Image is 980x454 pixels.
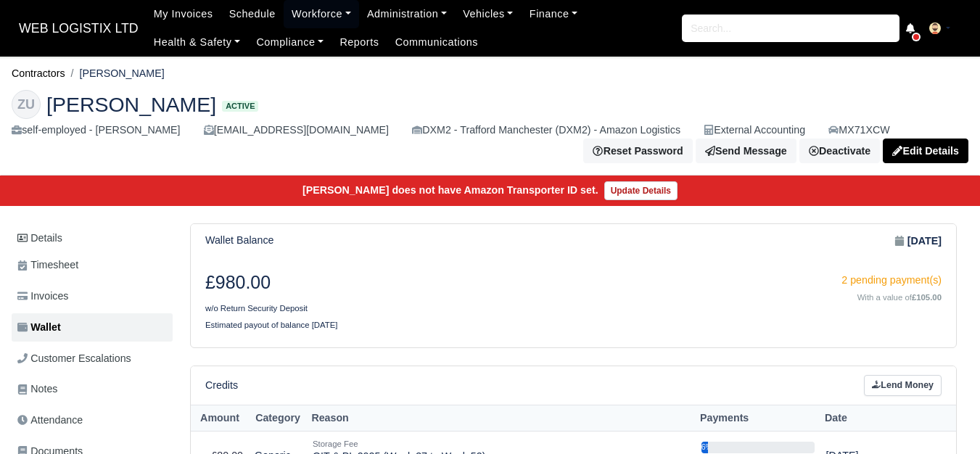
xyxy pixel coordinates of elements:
h6: Wallet Balance [205,234,273,247]
div: DXM2 - Trafford Manchester (DXM2) - Amazon Logistics [412,122,680,139]
input: Search... [682,15,899,42]
span: Invoices [17,288,68,305]
a: WEB LOGISTIX LTD [12,15,146,43]
a: Wallet [12,313,173,342]
button: Reset Password [583,139,692,163]
span: [PERSON_NAME] [46,94,216,115]
th: Reason [307,405,696,432]
strong: £105.00 [912,293,942,302]
a: Contractors [12,67,65,79]
a: Customer Escalations [12,344,173,373]
th: Amount [191,405,249,432]
a: MX71XCW [828,122,890,139]
div: self-employed - [PERSON_NAME] [12,122,181,139]
span: WEB LOGISTIX LTD [12,14,146,43]
a: Lend Money [864,375,942,396]
span: Timesheet [17,257,78,273]
a: Notes [12,375,173,403]
a: Deactivate [799,139,880,163]
a: Reports [332,28,387,57]
span: Active [222,101,258,112]
div: ZU [12,90,41,119]
th: Payments [696,405,820,432]
small: w/o Return Security Deposit [205,304,308,313]
iframe: Chat Widget [907,384,980,454]
a: Attendance [12,406,173,434]
a: Invoices [12,282,173,310]
a: Communications [387,28,487,57]
small: Estimated payout of balance [DATE] [205,321,338,329]
th: Date [820,405,915,432]
div: External Accounting [704,122,805,139]
a: Send Message [696,139,796,163]
div: Zuhaib Aziz Ullah [1,78,979,176]
a: Details [12,225,173,252]
div: [EMAIL_ADDRESS][DOMAIN_NAME] [204,122,389,139]
div: 2 pending payment(s) [585,272,942,289]
a: Timesheet [12,251,173,279]
li: [PERSON_NAME] [65,65,165,82]
strong: [DATE] [907,233,942,249]
a: Compliance [248,28,332,57]
th: Category [249,405,307,432]
a: Edit Details [883,139,968,163]
a: Health & Safety [146,28,249,57]
span: Notes [17,381,57,397]
small: With a value of [857,293,942,302]
h6: Credits [205,379,238,392]
div: 6% [701,442,708,453]
small: Storage Fee [313,439,358,448]
span: Wallet [17,319,61,336]
a: Update Details [604,181,678,200]
span: Attendance [17,412,83,429]
span: Customer Escalations [17,350,131,367]
h3: £980.00 [205,272,563,294]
